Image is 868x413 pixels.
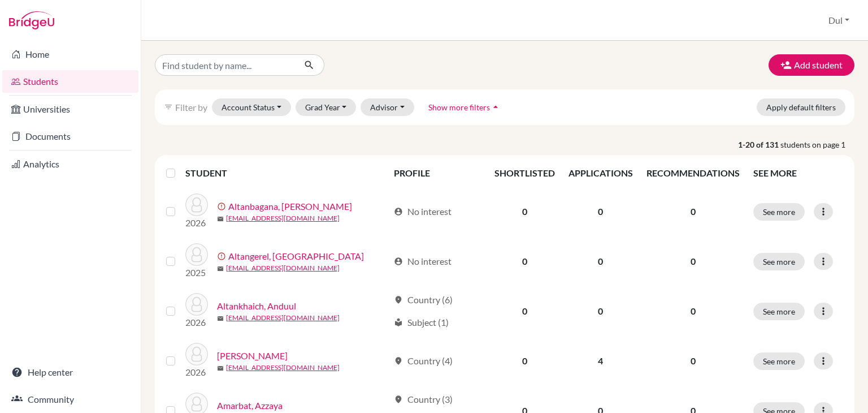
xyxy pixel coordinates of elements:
[562,286,640,336] td: 0
[217,265,224,272] span: mail
[747,160,850,187] th: SEE MORE
[185,316,208,329] p: 2026
[640,160,747,187] th: RECOMMENDATIONS
[155,54,295,76] input: Find student by name...
[394,257,403,266] span: account_circle
[753,253,805,270] button: See more
[394,393,453,406] div: Country (3)
[212,98,291,116] button: Account Status
[769,54,854,76] button: Add student
[217,252,228,261] span: error_outline
[2,361,138,384] a: Help center
[394,316,449,329] div: Subject (1)
[488,286,562,336] td: 0
[488,236,562,286] td: 0
[428,102,490,112] span: Show more filters
[185,365,208,379] p: 2026
[738,139,780,150] strong: 1-20 of 131
[757,98,845,116] button: Apply default filters
[562,187,640,236] td: 0
[562,336,640,386] td: 4
[228,200,352,213] a: Altanbagana, [PERSON_NAME]
[217,216,224,222] span: mail
[217,299,296,313] a: Altankhaich, Anduul
[394,295,403,304] span: location_on
[164,102,173,111] i: filter_list
[488,336,562,386] td: 0
[185,160,387,187] th: STUDENT
[419,98,511,116] button: Show more filtersarrow_drop_up
[387,160,488,187] th: PROFILE
[394,395,403,404] span: location_on
[9,11,54,29] img: Bridge-U
[394,354,453,368] div: Country (4)
[646,354,740,368] p: 0
[2,98,138,121] a: Universities
[394,318,403,327] span: local_library
[185,193,208,216] img: Altanbagana, Choi-Odser
[394,207,403,216] span: account_circle
[2,43,138,66] a: Home
[753,303,805,320] button: See more
[646,205,740,218] p: 0
[2,388,138,411] a: Community
[185,243,208,266] img: Altangerel, Tsovoo
[226,263,340,273] a: [EMAIL_ADDRESS][DOMAIN_NAME]
[228,249,364,263] a: Altangerel, [GEOGRAPHIC_DATA]
[780,139,854,150] span: students on page 1
[185,266,208,279] p: 2025
[217,365,224,372] span: mail
[646,255,740,268] p: 0
[226,213,340,223] a: [EMAIL_ADDRESS][DOMAIN_NAME]
[185,343,208,365] img: Altankhuyag, Anand
[394,255,452,268] div: No interest
[226,313,340,323] a: [EMAIL_ADDRESS][DOMAIN_NAME]
[823,10,854,31] button: Dul
[217,315,224,322] span: mail
[217,349,288,363] a: [PERSON_NAME]
[394,293,453,307] div: Country (6)
[2,153,138,175] a: Analytics
[394,356,403,365] span: location_on
[488,187,562,236] td: 0
[361,98,414,116] button: Advisor
[217,202,228,211] span: error_outline
[490,101,501,113] i: arrow_drop_up
[753,203,805,221] button: See more
[217,399,283,412] a: Amarbat, Azzaya
[185,293,208,316] img: Altankhaich, Anduul
[562,160,640,187] th: APPLICATIONS
[185,216,208,230] p: 2026
[488,160,562,187] th: SHORTLISTED
[394,205,452,218] div: No interest
[226,363,340,373] a: [EMAIL_ADDRESS][DOMAIN_NAME]
[2,70,138,93] a: Students
[753,352,805,370] button: See more
[562,236,640,286] td: 0
[646,304,740,318] p: 0
[175,102,207,113] span: Filter by
[296,98,357,116] button: Grad Year
[2,125,138,148] a: Documents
